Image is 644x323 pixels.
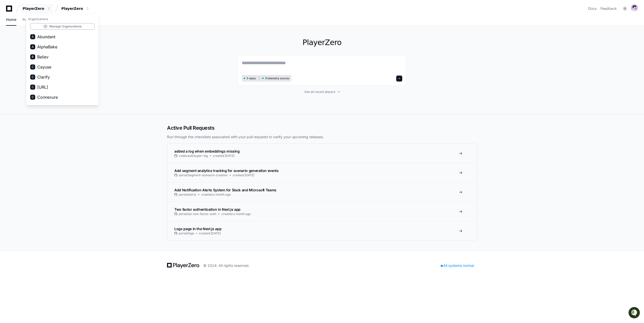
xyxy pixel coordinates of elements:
a: Home [6,14,16,26]
div: PlayerZero [61,6,83,11]
button: Feedback [600,6,617,11]
span: Add segment analytics tracking for scenario generation events [174,168,279,173]
p: Run through the checklists associated with your pull requests to verify your upcoming releases. [167,134,477,139]
a: See all recent players [237,90,407,94]
span: 9 telemetry sources [265,77,289,80]
span: 5 repos [247,77,256,80]
span: portal/segment-scenario-creation [179,173,228,177]
button: PlayerZero [21,4,53,13]
img: 1756235613930-3d25f9e4-fa56-45dd-b3ad-e072dfbd1548 [5,38,14,47]
img: avatar [631,4,638,11]
a: added a log when embeddings missingcodevault/super-logcreated [DATE] [167,144,477,163]
a: Two factor authentication in Next.js appportal/aa-two-factor-authcreated a month ago [167,202,477,221]
div: C [30,75,35,80]
span: created [DATE] [233,173,254,177]
span: Connexure [37,94,58,100]
span: Believ [37,54,49,60]
h1: PlayerZero [237,38,407,47]
a: Powered byPylon [35,53,61,57]
span: Abundant [37,34,55,40]
a: Manage Organizations [30,23,95,30]
span: portal/alerts [179,193,196,197]
div: A [30,34,35,39]
span: Home [6,18,16,21]
span: codevault/super-log [179,154,208,158]
a: Add segment analytics tracking for scenario generation eventsportal/segment-scenario-creationcrea... [167,163,477,182]
a: Add Notification Alerts System for Slack and Microsoft Teamsportal/alertscreated a month ago [167,182,477,202]
button: PlayerZero [59,4,92,13]
div: PlayerZero [26,14,99,105]
h2: Active Pull Requests [167,124,477,131]
a: Logs page in the Next.js appportal/logscreated [DATE] [167,221,477,240]
span: created a month ago [221,212,251,216]
div: C [30,64,35,69]
div: © 2024. All rights reserved. [203,263,250,268]
span: created a month ago [201,193,231,197]
div: C [30,95,35,100]
span: portal/logs [179,231,194,235]
div: A [30,44,35,49]
span: [URL] [37,84,48,90]
span: Two factor authentication in Next.js app [174,207,240,211]
div: PlayerZero [23,6,44,11]
div: Welcome [5,20,92,28]
a: Pull Requests [22,14,46,26]
div: All systems normal [438,262,477,269]
span: Pull Requests [22,18,46,21]
span: AlphaBake [37,44,57,50]
span: created [DATE] [213,154,234,158]
img: PlayerZero [5,5,15,15]
iframe: Open customer support [628,306,641,320]
h1: Organizations [26,15,99,23]
span: See all recent players [304,90,335,94]
span: Pylon [50,53,61,57]
span: Clarify [37,74,50,80]
span: created [DATE] [199,231,221,235]
button: Start new chat [86,39,92,45]
span: portal/aa-two-factor-auth [179,212,216,216]
span: added a log when embeddings missing [174,149,240,153]
div: C [30,85,35,90]
span: Cayuse [37,64,51,70]
div: B [30,54,35,59]
a: Docs [588,6,596,11]
div: We're available if you need us! [17,43,64,47]
span: Logs page in the Next.js app [174,227,221,231]
div: Start new chat [17,38,83,43]
span: Add Notification Alerts System for Slack and Microsoft Teams [174,188,276,192]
